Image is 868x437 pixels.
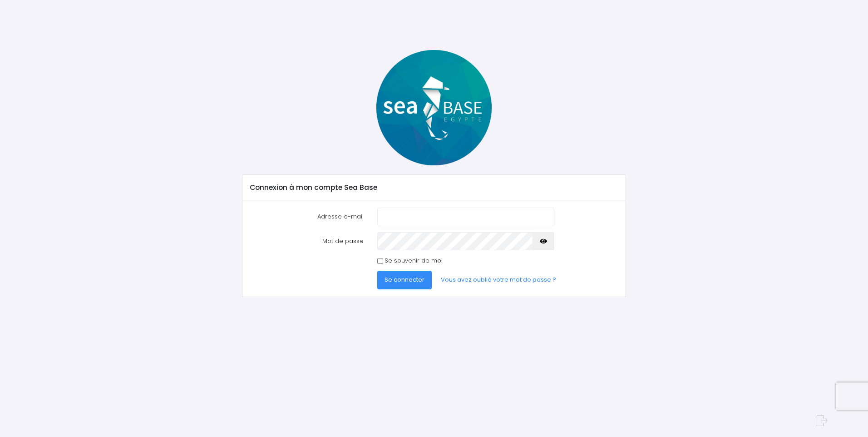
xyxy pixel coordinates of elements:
label: Se souvenir de moi [385,256,443,265]
a: Vous avez oublié votre mot de passe ? [434,271,563,289]
label: Adresse e-mail [243,208,370,226]
span: Se connecter [385,275,424,284]
label: Mot de passe [243,232,370,250]
button: Se connecter [377,271,432,289]
div: Connexion à mon compte Sea Base [242,175,625,200]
